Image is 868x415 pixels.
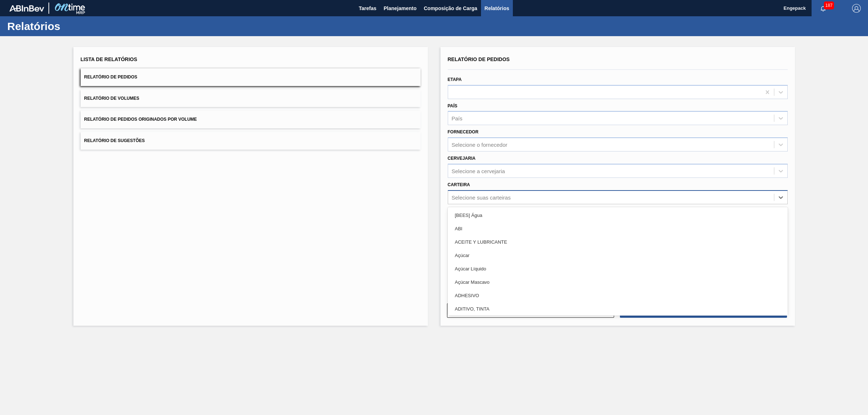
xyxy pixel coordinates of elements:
div: Açúcar [448,249,788,262]
div: [BEES] Água [448,209,788,222]
span: Relatório de Pedidos Originados por Volume [84,117,197,122]
div: ACEITE Y LUBRICANTE [448,235,788,249]
div: ABI [448,222,788,235]
div: Açúcar Mascavo [448,275,788,289]
img: TNhmsLtSVTkK8tSr43FrP2fwEKptu5GPRR3wAAAABJRU5ErkJggg== [9,5,44,12]
button: Limpar [447,303,614,318]
div: Selecione suas carteiras [452,194,511,200]
div: Selecione a cervejaria [452,168,505,174]
div: ADITIVO, TINTA [448,302,788,316]
span: Relatório de Sugestões [84,138,145,143]
span: Lista de Relatórios [81,56,137,62]
div: Selecione o fornecedor [452,142,507,148]
span: Relatórios [485,4,509,13]
label: Cervejaria [448,156,476,161]
h1: Relatórios [7,22,136,30]
span: 187 [824,1,834,9]
label: Etapa [448,77,462,82]
div: País [452,115,463,121]
div: ADHESIVO [448,289,788,302]
button: Relatório de Pedidos Originados por Volume [81,111,421,128]
label: Fornecedor [448,129,478,134]
button: Relatório de Pedidos [81,68,421,86]
div: Açúcar Líquido [448,262,788,275]
span: Composição de Carga [424,4,477,13]
label: Carteira [448,182,470,187]
label: País [448,103,458,108]
img: Logout [852,4,861,13]
span: Relatório de Pedidos [448,56,510,62]
button: Relatório de Volumes [81,90,421,107]
button: Relatório de Sugestões [81,132,421,150]
span: Planejamento [384,4,417,13]
button: Notificações [812,3,835,13]
span: Tarefas [359,4,376,13]
span: Relatório de Pedidos [84,74,137,80]
span: Relatório de Volumes [84,96,139,101]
